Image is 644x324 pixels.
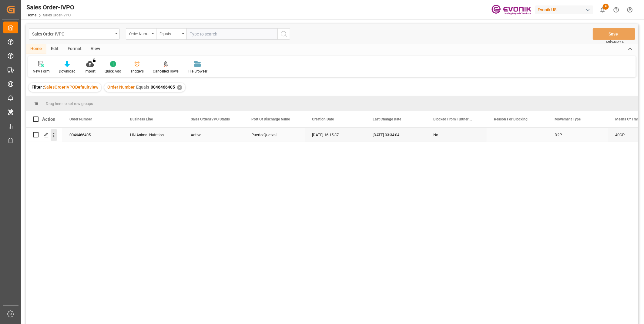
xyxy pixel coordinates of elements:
[365,128,426,142] div: [DATE] 03:34:04
[129,30,150,37] div: Order Number
[603,4,609,10] span: 9
[151,85,175,89] span: 0046466405
[26,13,36,17] a: Home
[26,128,62,142] div: Press SPACE to select this row.
[44,85,98,89] span: SalesOrderIVPODefaultview
[156,28,186,40] button: open menu
[63,44,86,54] div: Format
[130,69,144,74] div: Triggers
[373,117,401,121] span: Last Change Date
[186,28,277,40] input: Type to search
[29,28,120,40] button: open menu
[547,128,608,142] div: D2P
[130,117,153,121] span: Business Line
[305,128,365,142] div: [DATE] 16:15:37
[251,117,290,121] span: Port Of Discharge Name
[46,44,63,54] div: Edit
[33,69,50,74] div: New Form
[159,30,180,37] div: Equals
[535,4,596,15] button: Evonik US
[191,128,237,142] div: Active
[42,116,55,122] div: Action
[107,85,135,89] span: Order Number
[62,128,123,142] div: 0046466405
[191,117,230,121] span: Sales Order/IVPO Status
[535,5,593,14] div: Evonik US
[593,28,635,40] button: Save
[136,85,149,89] span: Equals
[153,69,179,74] div: Cancelled Rows
[69,117,92,121] span: Order Number
[277,28,290,40] button: search button
[86,44,105,54] div: View
[555,117,581,121] span: Movement Type
[491,5,531,15] img: Evonik-brand-mark-Deep-Purple-RGB.jpeg_1700498283.jpeg
[494,117,528,121] span: Reason For Blocking
[606,39,624,44] span: Ctrl/CMD + S
[609,3,623,17] button: Help Center
[59,69,75,74] div: Download
[188,69,207,74] div: File Browser
[596,3,609,17] button: show 9 new notifications
[32,30,113,37] div: Sales Order-IVPO
[244,128,305,142] div: Puerto Quetzal
[26,44,46,54] div: Home
[46,101,93,106] span: Drag here to set row groups
[123,128,183,142] div: HN Animal Nutrition
[32,85,44,89] span: Filter :
[312,117,334,121] span: Creation Date
[126,28,156,40] button: open menu
[177,85,182,90] div: ✕
[433,128,479,142] div: No
[105,69,121,74] div: Quick Add
[26,3,74,12] div: Sales Order-IVPO
[433,117,474,121] span: Blocked From Further Processing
